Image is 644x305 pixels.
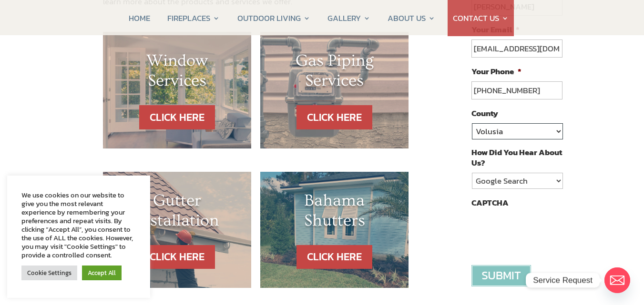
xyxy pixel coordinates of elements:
a: CLICK HERE [139,105,215,129]
label: CAPTCHA [471,197,509,208]
label: County [471,108,498,118]
h1: Gutter Installation [122,191,232,236]
a: Email [604,267,630,293]
iframe: reCAPTCHA [471,213,616,250]
label: How Did You Hear About Us? [471,147,562,168]
a: Accept All [82,266,122,280]
div: We use cookies on our website to give you the most relevant experience by remembering your prefer... [21,191,136,259]
h1: Window Services [122,51,232,96]
a: CLICK HERE [139,245,215,269]
label: Your Phone [471,66,521,77]
h1: Bahama Shutters [279,191,389,236]
input: Submit [471,265,531,286]
a: Cookie Settings [21,266,77,280]
a: CLICK HERE [296,105,372,129]
h1: Gas Piping Services [279,51,389,96]
a: CLICK HERE [296,245,372,269]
